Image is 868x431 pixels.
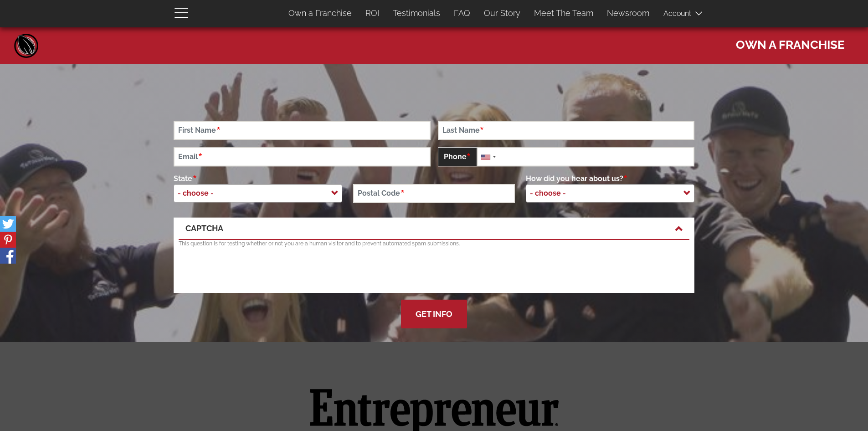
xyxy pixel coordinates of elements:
a: FAQ [447,4,477,23]
input: Last Name [438,121,695,140]
div: United States: +1 [478,148,498,166]
p: This question is for testing whether or not you are a human visitor and to prevent automated spam... [179,240,689,248]
a: Meet The Team [527,4,600,23]
span: - choose - [174,184,342,203]
span: - choose - [526,184,694,203]
a: ROI [359,4,386,23]
input: Postal Code [353,184,514,203]
a: Own a Franchise [282,4,359,23]
a: Newsroom [600,4,656,23]
a: Home [13,32,40,59]
a: Testimonials [386,4,447,23]
a: CAPTCHA [185,223,683,234]
span: State [174,174,197,183]
button: Get Info [401,300,467,328]
span: - choose - [174,184,223,203]
span: How did you hear about us? [526,174,628,183]
span: Phone [438,147,477,166]
iframe: reCAPTCHA [179,252,317,288]
span: Own a Franchise [736,33,845,53]
a: Our Story [477,4,527,23]
input: Email [174,147,431,166]
input: First Name [174,121,431,140]
span: - choose - [526,184,575,203]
